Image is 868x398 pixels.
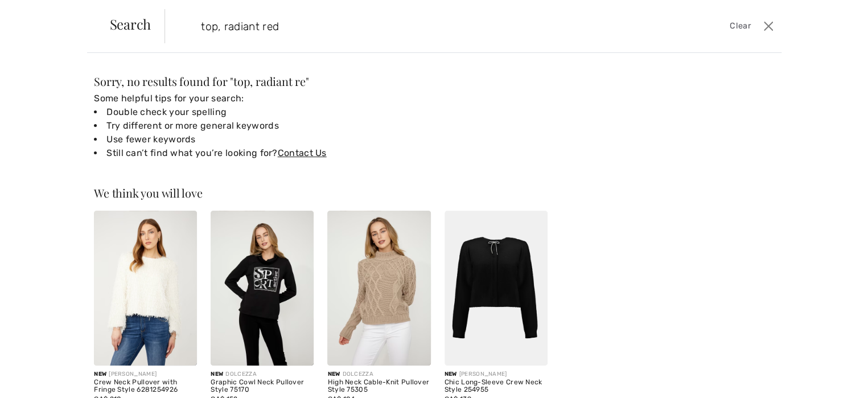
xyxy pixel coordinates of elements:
div: DOLCEZZA [211,370,314,379]
input: TYPE TO SEARCH [192,9,618,43]
img: Chic Long-Sleeve Crew Neck Style 254955. Black [445,211,548,366]
span: top, radiant re [233,73,306,89]
img: Graphic Cowl Neck Pullover Style 75170. Black [211,211,314,366]
span: We think you will love [94,185,202,200]
span: New [445,371,457,378]
li: Use fewer keywords [94,133,547,146]
div: Chic Long-Sleeve Crew Neck Style 254955 [445,379,548,395]
button: Close [760,17,777,35]
span: New [211,371,223,378]
span: Search [110,17,151,31]
li: Double check your spelling [94,105,547,119]
div: Sorry, no results found for " " [94,76,547,87]
div: High Neck Cable-Knit Pullover Style 75305 [327,379,430,395]
div: Graphic Cowl Neck Pullover Style 75170 [211,379,314,395]
a: Contact Us [278,147,327,158]
span: Clear [730,20,751,32]
li: Still can’t find what you’re looking for? [94,146,547,160]
div: Crew Neck Pullover with Fringe Style 6281254926 [94,379,197,395]
img: High Neck Cable-Knit Pullover Style 75305. Taupe [327,211,430,366]
div: Some helpful tips for your search: [94,92,547,160]
div: [PERSON_NAME] [445,370,548,379]
img: Crew Neck Pullover with Fringe Style 6281254926. Off white [94,211,197,366]
div: DOLCEZZA [327,370,430,379]
li: Try different or more general keywords [94,119,547,133]
div: [PERSON_NAME] [94,370,197,379]
span: Chat [25,8,48,18]
span: New [94,371,106,378]
span: New [327,371,340,378]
